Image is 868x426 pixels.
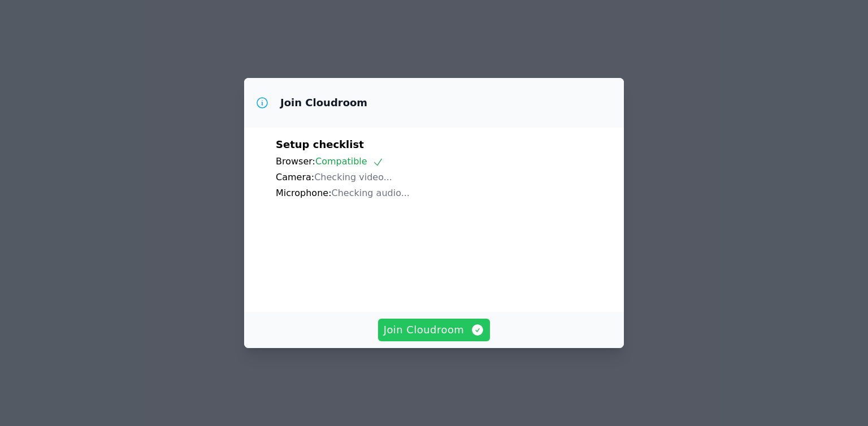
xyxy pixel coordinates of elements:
[315,156,384,167] span: Compatible
[384,322,485,338] span: Join Cloudroom
[276,188,332,198] span: Microphone:
[276,138,364,150] span: Setup checklist
[276,156,315,167] span: Browser:
[276,172,314,182] span: Camera:
[314,172,392,182] span: Checking video...
[378,319,491,341] button: Join Cloudroom
[332,188,410,198] span: Checking audio...
[280,96,367,110] h3: Join Cloudroom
